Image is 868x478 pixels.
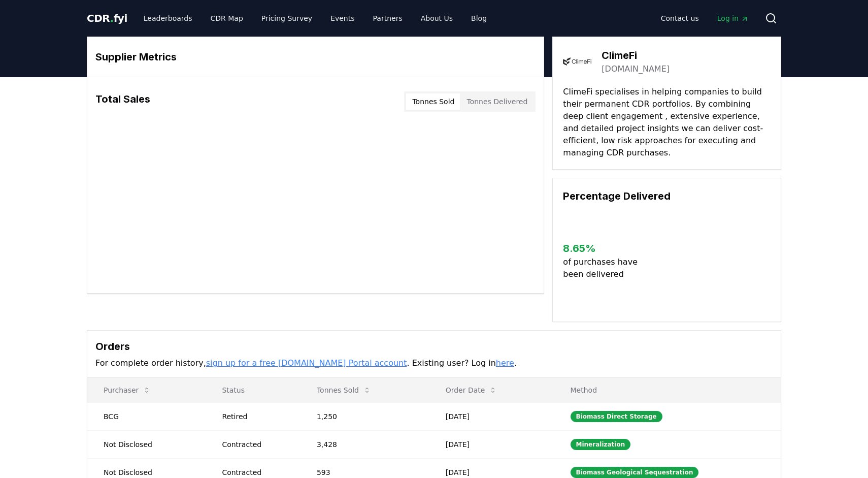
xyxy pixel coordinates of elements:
a: Pricing Survey [253,9,320,27]
nav: Main [653,9,757,27]
div: Contracted [222,467,292,477]
h3: Total Sales [95,91,150,112]
img: ClimeFi-logo [563,47,591,76]
div: Retired [222,411,292,422]
h3: Supplier Metrics [95,49,536,65]
nav: Main [136,9,495,27]
a: Events [322,9,362,27]
a: Partners [365,9,411,27]
span: CDR fyi [87,12,127,24]
button: Purchaser [95,380,159,400]
a: sign up for a free [DOMAIN_NAME] Portal account [206,358,407,368]
a: here [496,358,514,368]
td: 3,428 [301,430,429,458]
td: BCG [87,402,206,430]
td: 1,250 [301,402,429,430]
div: Contracted [222,439,292,450]
a: Leaderboards [136,9,201,27]
a: Contact us [653,9,707,27]
div: Biomass Direct Storage [571,411,662,422]
a: Log in [709,9,757,27]
a: Blog [463,9,495,27]
span: Log in [717,13,749,23]
td: [DATE] [429,402,554,430]
a: CDR.fyi [87,11,127,25]
h3: Percentage Delivered [563,188,771,204]
h3: 8.65 % [563,241,646,256]
div: Biomass Geological Sequestration [571,467,699,478]
div: Mineralization [571,439,631,450]
button: Order Date [438,380,506,400]
a: CDR Map [203,9,251,27]
h3: ClimeFi [602,48,670,63]
a: About Us [413,9,461,27]
a: [DOMAIN_NAME] [602,63,670,75]
p: of purchases have been delivered [563,256,646,280]
h3: Orders [95,339,773,354]
button: Tonnes Sold [309,380,379,400]
td: Not Disclosed [87,430,206,458]
p: Method [562,385,773,395]
td: [DATE] [429,430,554,458]
span: . [110,12,114,24]
button: Tonnes Sold [406,93,460,110]
p: For complete order history, . Existing user? Log in . [95,357,773,369]
p: ClimeFi specialises in helping companies to build their permanent CDR portfolios. By combining de... [563,86,771,159]
p: Status [214,385,292,395]
button: Tonnes Delivered [460,93,533,110]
